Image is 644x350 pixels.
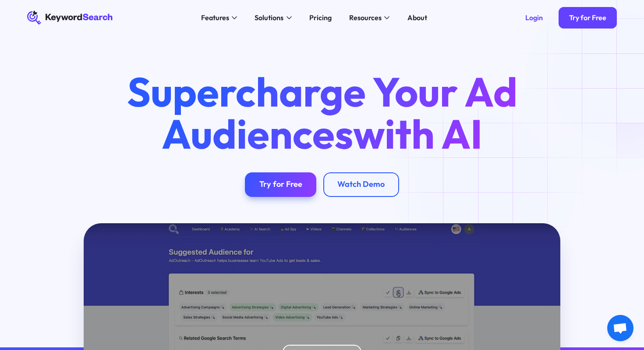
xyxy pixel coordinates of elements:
a: Try for Free [559,7,617,28]
a: Open chat [607,315,633,341]
div: Resources [349,12,382,23]
div: Try for Free [569,13,606,22]
a: Try for Free [245,172,316,197]
div: Pricing [309,12,332,23]
div: Watch Demo [337,179,385,189]
h1: Supercharge Your Ad Audiences [110,71,534,154]
div: Try for Free [259,179,302,189]
div: Features [201,12,229,23]
a: Login [514,7,553,28]
span: with AI [353,108,482,159]
div: About [407,12,427,23]
div: Login [525,13,543,22]
a: Pricing [304,11,337,25]
div: Solutions [255,12,283,23]
a: About [402,11,432,25]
